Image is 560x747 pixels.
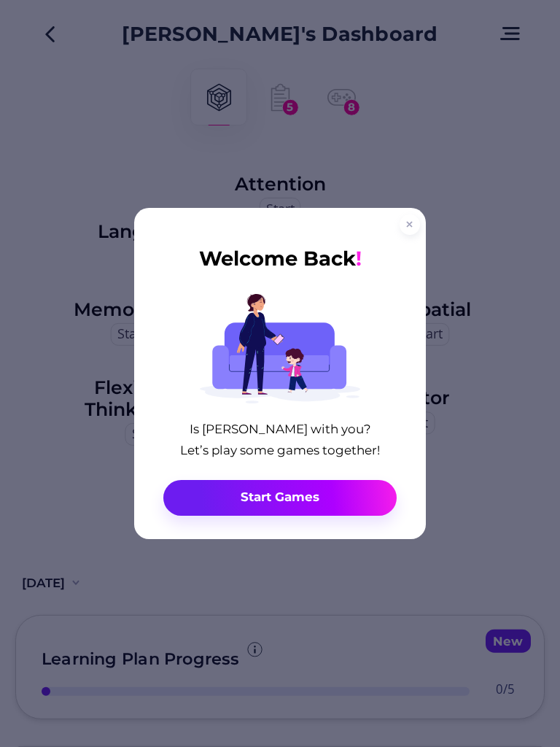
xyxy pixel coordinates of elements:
span: Let’s play some games together! [163,419,397,460]
span: Start Games [241,489,319,506]
button: Start Games [163,480,397,516]
span: ! [356,246,362,271]
span: Welcome Back [163,243,397,275]
div: Is [PERSON_NAME] with you? [163,419,397,440]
